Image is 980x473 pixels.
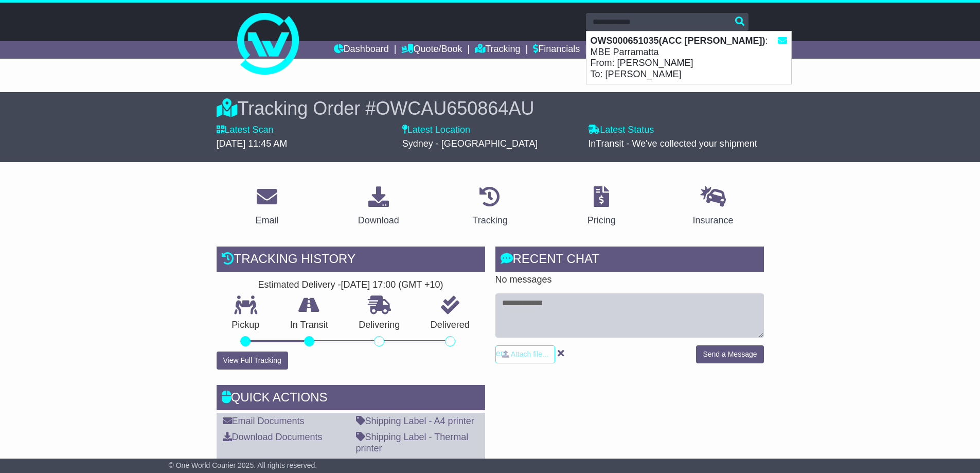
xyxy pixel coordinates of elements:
[217,279,485,291] div: Estimated Delivery -
[248,183,285,231] a: Email
[217,247,485,274] div: Tracking history
[588,138,757,149] span: InTransit - We've collected your shipment
[588,125,654,136] label: Latest Status
[686,183,740,231] a: Insurance
[696,345,763,363] button: Send a Message
[586,31,791,84] div: : MBE Parramatta From: [PERSON_NAME] To: [PERSON_NAME]
[495,274,764,286] p: No messages
[581,183,622,231] a: Pricing
[223,432,323,442] a: Download Documents
[351,183,406,231] a: Download
[693,214,734,227] div: Insurance
[217,125,274,136] label: Latest Scan
[466,183,514,231] a: Tracking
[217,138,288,149] span: [DATE] 11:45 AM
[255,214,278,227] div: Email
[356,432,469,453] a: Shipping Label - Thermal printer
[217,385,485,413] div: Quick Actions
[415,320,485,331] p: Delivered
[217,320,275,331] p: Pickup
[591,36,765,46] strong: OWS000651035(ACC [PERSON_NAME])
[533,41,580,59] a: Financials
[334,41,389,59] a: Dashboard
[401,41,462,59] a: Quote/Book
[376,98,534,119] span: OWCAU650864AU
[169,461,317,469] span: © One World Courier 2025. All rights reserved.
[223,416,305,426] a: Email Documents
[472,214,507,227] div: Tracking
[341,279,443,291] div: [DATE] 17:00 (GMT +10)
[587,214,616,227] div: Pricing
[495,247,764,274] div: RECENT CHAT
[358,214,399,227] div: Download
[275,320,344,331] p: In Transit
[344,320,416,331] p: Delivering
[217,97,764,119] div: Tracking Order #
[402,138,538,149] span: Sydney - [GEOGRAPHIC_DATA]
[217,352,288,370] button: View Full Tracking
[475,41,520,59] a: Tracking
[402,125,470,136] label: Latest Location
[356,416,474,426] a: Shipping Label - A4 printer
